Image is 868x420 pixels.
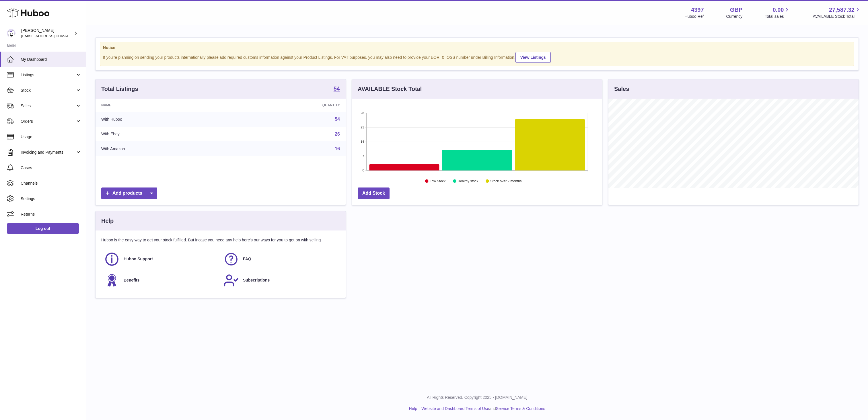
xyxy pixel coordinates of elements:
[490,179,521,183] text: Stock over 2 months
[419,406,545,411] li: and
[91,395,863,400] p: All Rights Reserved. Copyright 2025 - [DOMAIN_NAME]
[335,132,340,136] a: 26
[21,34,84,38] span: [EMAIL_ADDRESS][DOMAIN_NAME]
[21,28,73,39] div: [PERSON_NAME]
[361,140,364,143] text: 14
[21,150,75,155] span: Invoicing and Payments
[334,86,340,91] strong: 54
[21,181,81,186] span: Channels
[515,52,551,63] a: View Listings
[496,406,545,411] a: Service Terms & Conditions
[96,112,232,127] td: With Huboo
[103,45,851,50] strong: Notice
[813,14,861,19] span: AVAILABLE Stock Total
[362,169,364,172] text: 0
[730,6,742,14] strong: GBP
[21,103,75,109] span: Sales
[21,88,75,93] span: Stock
[361,111,364,115] text: 28
[685,14,704,19] div: Huboo Ref
[101,85,138,93] h3: Total Listings
[243,278,270,283] span: Subscriptions
[7,29,15,38] img: drumnnbass@gmail.com
[21,212,81,217] span: Returns
[104,251,218,267] a: Huboo Support
[691,6,704,14] strong: 4397
[243,256,251,262] span: FAQ
[223,251,337,267] a: FAQ
[773,6,784,14] span: 0.00
[96,141,232,156] td: With Amazon
[614,85,629,93] h3: Sales
[101,237,340,243] p: Huboo is the easy way to get your stock fulfilled. But incase you need any help here's our ways f...
[362,154,364,158] text: 7
[21,72,75,78] span: Listings
[421,406,489,411] a: Website and Dashboard Terms of Use
[765,6,790,19] a: 0.00 Total sales
[101,217,114,225] h3: Help
[361,126,364,129] text: 21
[335,117,340,122] a: 54
[124,256,153,262] span: Huboo Support
[124,278,139,283] span: Benefits
[21,57,81,62] span: My Dashboard
[430,179,446,183] text: Low Stock
[96,99,232,112] th: Name
[103,51,851,63] div: If you're planning on sending your products internationally please add required customs informati...
[765,14,790,19] span: Total sales
[358,187,390,199] a: Add Stock
[223,273,337,288] a: Subscriptions
[101,187,157,199] a: Add products
[829,6,855,14] span: 27,587.32
[409,406,417,411] a: Help
[21,196,81,202] span: Settings
[21,165,81,171] span: Cases
[104,273,218,288] a: Benefits
[232,99,346,112] th: Quantity
[21,119,75,124] span: Orders
[7,223,79,234] a: Log out
[358,85,422,93] h3: AVAILABLE Stock Total
[96,127,232,142] td: With Ebay
[458,179,478,183] text: Healthy stock
[21,134,81,140] span: Usage
[334,86,340,93] a: 54
[726,14,743,19] div: Currency
[813,6,861,19] a: 27,587.32 AVAILABLE Stock Total
[335,146,340,151] a: 16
